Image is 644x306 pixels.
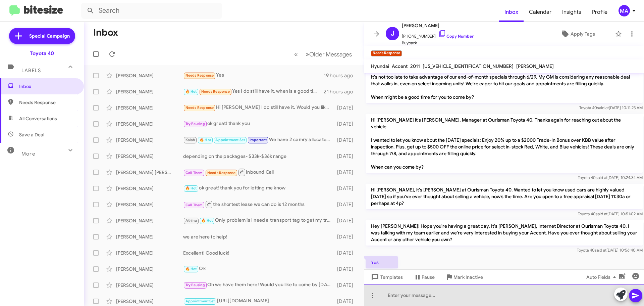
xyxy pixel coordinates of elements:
[183,136,334,144] div: We have 2 camry allocated as well as a corolla hybrid allocated. All have black interior.
[207,171,236,175] span: Needs Response
[366,256,398,268] p: Yes
[201,89,230,94] span: Needs Response
[116,201,183,208] div: [PERSON_NAME]
[116,217,183,224] div: [PERSON_NAME]
[200,138,211,142] span: 🔥 Hot
[183,200,334,209] div: the shortest lease we can do is 12 months
[334,250,359,256] div: [DATE]
[366,114,643,173] p: Hi [PERSON_NAME] it's [PERSON_NAME], Manager at Ourisman Toyota 40. Thanks again for reaching out...
[19,131,44,138] span: Save a Deal
[334,169,359,176] div: [DATE]
[302,47,356,61] button: Next
[423,63,514,69] span: [US_VEHICLE_IDENTIFICATION_NUMBER]
[116,88,183,95] div: [PERSON_NAME]
[116,250,183,256] div: [PERSON_NAME]
[334,185,359,192] div: [DATE]
[215,138,245,142] span: Appointment Set
[334,104,359,111] div: [DATE]
[185,122,205,126] span: Try Pausing
[183,281,334,289] div: Oh we have them here! Would you like to come by [DATE]? WE can certainly find you the best options
[557,2,587,22] span: Insights
[596,211,607,216] span: said at
[578,211,643,216] span: Toyota 40 [DATE] 10:51:02 AM
[571,28,595,40] span: Apply Tags
[183,168,334,176] div: Inbound Call
[93,27,118,38] h1: Inbox
[578,175,643,180] span: Toyota 40 [DATE] 10:24:34 AM
[185,171,203,175] span: Call Them
[334,233,359,240] div: [DATE]
[116,298,183,305] div: [PERSON_NAME]
[324,72,359,79] div: 19 hours ago
[613,5,637,16] button: MA
[371,63,389,69] span: Hyundai
[408,271,440,283] button: Pause
[185,283,205,287] span: Try Pausing
[81,3,222,19] input: Search
[116,153,183,160] div: [PERSON_NAME]
[596,175,607,180] span: said at
[185,89,197,94] span: 🔥 Hot
[334,121,359,127] div: [DATE]
[185,203,203,207] span: Call Them
[334,137,359,143] div: [DATE]
[306,50,309,58] span: »
[116,121,183,127] div: [PERSON_NAME]
[185,105,214,110] span: Needs Response
[366,51,643,103] p: Hi [PERSON_NAME] it's [PERSON_NAME], Manager at Ourisman Toyota 40. Thanks again for reaching out...
[183,250,334,256] div: Excellent! Good luck!
[581,271,624,283] button: Auto Fields
[619,5,630,16] div: MA
[524,2,557,22] a: Calendar
[334,201,359,208] div: [DATE]
[516,63,554,69] span: [PERSON_NAME]
[577,248,643,253] span: Toyota 40 [DATE] 10:56:40 AM
[29,33,70,39] span: Special Campaign
[422,271,435,283] span: Pause
[183,217,334,224] div: Only problem is I need a transport tag to get my trade in there
[185,299,215,303] span: Appointment Set
[21,68,41,74] span: Labels
[371,50,402,56] small: Needs Response
[438,34,474,39] a: Copy Number
[183,88,324,95] div: Yes I do still have it, when is a good time for me to bring it in? I work till 5:30 during the we...
[324,88,359,95] div: 21 hours ago
[334,153,359,160] div: [DATE]
[19,99,76,106] span: Needs Response
[185,73,214,78] span: Needs Response
[370,271,403,283] span: Templates
[334,282,359,289] div: [DATE]
[366,220,643,246] p: Hey [PERSON_NAME]! Hope you're having a great day. It's [PERSON_NAME], Internet Director at Ouris...
[453,271,483,283] span: Mark Inactive
[543,28,612,40] button: Apply Tags
[595,248,606,253] span: said at
[499,2,524,22] a: Inbox
[364,271,408,283] button: Templates
[250,138,267,142] span: Important
[290,47,356,61] nav: Page navigation example
[334,217,359,224] div: [DATE]
[402,30,474,40] span: [PHONE_NUMBER]
[183,265,334,273] div: Ok
[366,184,643,209] p: Hi [PERSON_NAME], it's [PERSON_NAME] at Ourisman Toyota 40. Wanted to let you know used cars are ...
[185,186,197,190] span: 🔥 Hot
[30,50,54,57] div: Toyota 40
[392,63,408,69] span: Accent
[116,169,183,176] div: [PERSON_NAME] [PERSON_NAME]
[290,47,302,61] button: Previous
[294,50,298,58] span: «
[185,138,195,142] span: Kalah
[183,104,334,112] div: Hi [PERSON_NAME] I do still have it. Would you like to see it?
[19,83,76,90] span: Inbox
[587,2,613,22] a: Profile
[116,282,183,289] div: [PERSON_NAME]
[185,218,197,223] span: Athina
[116,72,183,79] div: [PERSON_NAME]
[402,21,474,30] span: [PERSON_NAME]
[579,105,643,110] span: Toyota 40 [DATE] 10:11:23 AM
[116,137,183,143] div: [PERSON_NAME]
[402,40,474,46] span: Buyback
